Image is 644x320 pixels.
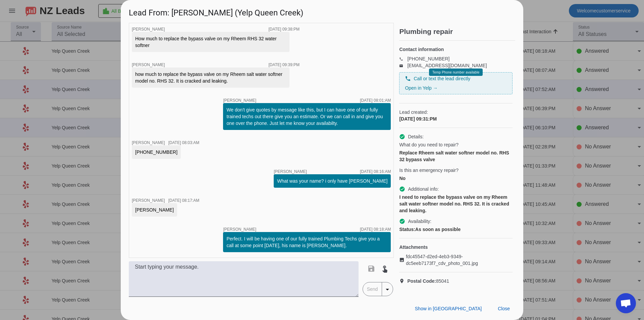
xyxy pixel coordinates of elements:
span: What do you need to repair? [399,141,459,148]
a: fdc45547-d2ed-4eb3-9349-dc5eeb7173f7_cdv_photo_001.jpg [399,253,513,267]
span: 85041 [407,278,449,284]
h2: Plumbing repair [399,28,515,35]
button: Close [492,303,515,315]
span: Close [498,306,510,311]
div: How much to replace the bypass valve on my Rheem RHS 32 water softner [135,35,286,49]
div: Replace Rheem salt water softner model no. RHS 32 bypass valve [399,149,513,163]
div: [DATE] 08:18:AM [360,227,391,231]
h4: Attachments [399,244,513,250]
span: [PERSON_NAME] [132,27,165,32]
div: [PHONE_NUMBER] [135,149,177,155]
span: Temp Phone number available [432,71,479,74]
div: What was your name? i only have [PERSON_NAME] [277,178,387,184]
button: Show in [GEOGRAPHIC_DATA] [410,303,487,315]
div: [DATE] 09:39:PM [269,63,300,67]
div: As soon as possible [399,226,513,233]
span: [PERSON_NAME] [223,98,256,102]
mat-icon: check_circle [399,218,405,224]
a: [PHONE_NUMBER] [407,56,449,61]
strong: Postal Code: [407,278,436,284]
span: Show in [GEOGRAPHIC_DATA] [415,306,482,311]
div: We don't give quotes by message like this, but I can have one of our fully trained techs out ther... [226,106,387,127]
div: [DATE] 09:38:PM [269,27,300,31]
span: fdc45547-d2ed-4eb3-9349-dc5eeb7173f7_cdv_photo_001.jpg [406,253,513,267]
div: [DATE] 08:01:AM [360,98,391,102]
span: Lead created: [399,109,513,116]
span: Details: [408,133,424,140]
mat-icon: arrow_drop_down [383,285,391,293]
div: [DATE] 08:03:AM [168,141,199,145]
div: how much to replace the bypass valve on my Rheem salt water softner model no. RHS 32. It is crack... [135,71,286,84]
span: [PERSON_NAME] [223,227,256,231]
span: Additional info: [408,186,439,192]
span: [PERSON_NAME] [274,170,307,174]
div: [DATE] 09:31:PM [399,116,513,122]
strong: Status: [399,227,415,232]
span: [PERSON_NAME] [132,198,165,203]
div: [DATE] 08:16:AM [360,170,391,174]
mat-icon: touch_app [381,265,389,273]
div: Perfect. I will be having one of our fully trained Plumbing Techs give you a call at some point [... [226,235,387,249]
mat-icon: email [399,64,407,67]
mat-icon: phone [399,57,407,60]
div: [DATE] 08:17:AM [168,198,199,202]
h4: Contact information [399,46,513,53]
span: Availability: [408,218,431,225]
mat-icon: phone [405,76,411,82]
span: Call or text the lead directly [414,75,470,82]
div: Open chat [616,293,636,313]
div: [PERSON_NAME] [135,207,174,213]
span: [PERSON_NAME] [132,140,165,145]
mat-icon: image [399,257,406,263]
a: [EMAIL_ADDRESS][DOMAIN_NAME] [407,63,487,68]
div: No [399,175,513,182]
mat-icon: location_on [399,278,407,284]
a: Open in Yelp → [405,85,437,91]
span: Is this an emergency repair? [399,167,459,174]
mat-icon: check_circle [399,134,405,140]
div: I need to replace the bypass valve on my Rheem salt water softner model no. RHS 32. It is cracked... [399,194,513,214]
span: [PERSON_NAME] [132,62,165,67]
mat-icon: check_circle [399,186,405,192]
